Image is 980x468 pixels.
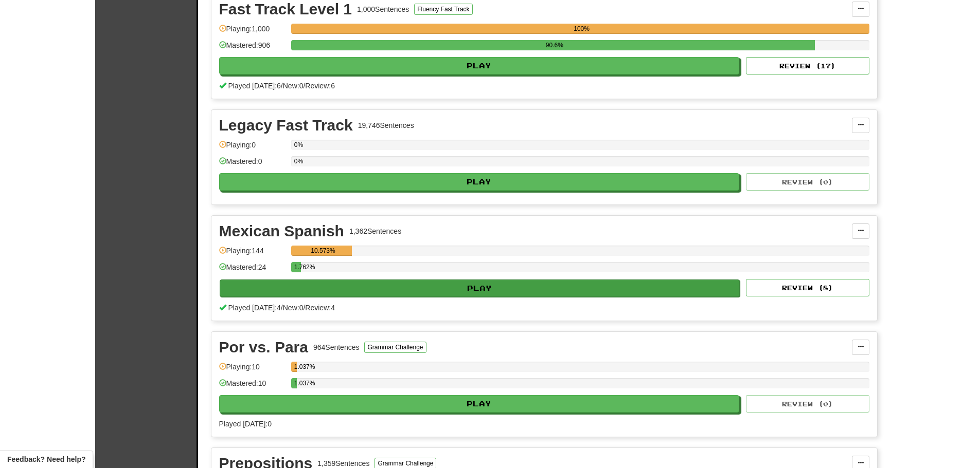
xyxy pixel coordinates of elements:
div: 10.573% [294,246,352,256]
span: Open feedback widget [7,454,85,464]
span: Played [DATE]: 0 [219,420,272,428]
span: New: 0 [283,304,304,312]
button: Play [219,57,740,74]
span: / [303,82,305,90]
div: 1.037% [294,362,297,372]
div: Playing: 10 [219,362,286,379]
div: 1,000 Sentences [357,4,409,14]
span: / [281,304,283,312]
button: Review (0) [746,395,869,413]
span: / [303,304,305,312]
div: Por vs. Para [219,340,308,355]
div: Mastered: 24 [219,262,286,279]
div: Playing: 1,000 [219,24,286,41]
div: Fast Track Level 1 [219,2,352,17]
span: Played [DATE]: 6 [228,82,280,90]
button: Fluency Fast Track [414,4,472,15]
span: Review: 6 [305,82,335,90]
button: Play [219,173,740,191]
div: Legacy Fast Track [219,118,353,133]
button: Grammar Challenge [364,342,426,353]
div: Playing: 0 [219,140,286,157]
div: 90.6% [294,40,815,50]
button: Review (17) [746,57,869,74]
div: Playing: 144 [219,246,286,263]
div: Mastered: 0 [219,156,286,173]
div: 1,362 Sentences [349,226,401,236]
div: 1.037% [294,378,297,388]
button: Play [220,279,740,297]
div: 1.762% [294,262,301,272]
span: New: 0 [283,82,304,90]
span: / [281,82,283,90]
button: Review (8) [746,279,869,296]
span: Review: 4 [305,304,335,312]
button: Review (0) [746,173,869,191]
div: Mastered: 10 [219,378,286,395]
div: 100% [294,24,869,34]
span: Played [DATE]: 4 [228,304,280,312]
div: 19,746 Sentences [358,120,414,130]
button: Play [219,395,740,413]
div: Mexican Spanish [219,223,344,239]
div: 964 Sentences [313,342,360,352]
div: Mastered: 906 [219,40,286,57]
